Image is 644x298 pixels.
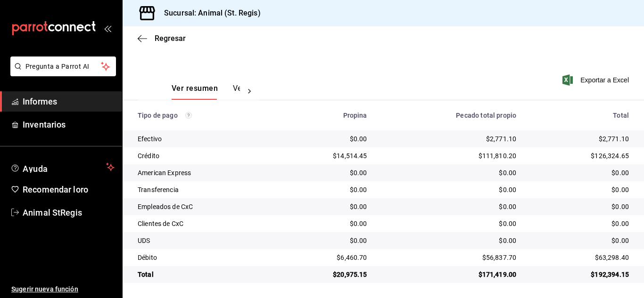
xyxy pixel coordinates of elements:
[138,271,154,278] font: Total
[23,164,48,174] font: Ayuda
[591,152,629,160] font: $126,324.65
[138,135,162,143] font: Efectivo
[611,169,629,177] font: $0.00
[138,186,179,193] font: Transferencia
[499,237,516,244] font: $0.00
[599,135,629,143] font: $2,771.10
[611,237,629,244] font: $0.00
[350,135,367,143] font: $0.00
[564,74,629,86] button: Exportar a Excel
[23,97,57,106] font: Informes
[499,220,516,227] font: $0.00
[595,254,629,261] font: $63,298.40
[172,83,240,100] div: pestañas de navegación
[479,152,517,160] font: $111,810.20
[613,112,629,119] font: Total
[333,271,367,278] font: $20,975.15
[155,34,186,43] font: Regresar
[350,169,367,177] font: $0.00
[343,112,367,119] font: Propina
[456,112,516,119] font: Pecado total propio
[611,186,629,193] font: $0.00
[350,186,367,193] font: $0.00
[138,203,193,210] font: Empleados de CxC
[138,152,159,160] font: Crédito
[482,254,517,261] font: $56,837.70
[337,254,367,261] font: $6,460.70
[10,56,116,76] button: Pregunta a Parrot AI
[233,84,268,93] font: Ver pagos
[7,68,116,78] a: Pregunta a Parrot AI
[479,271,517,278] font: $171,419.00
[104,24,111,32] button: abrir_cajón_menú
[350,237,367,244] font: $0.00
[611,220,629,227] font: $0.00
[499,203,516,210] font: $0.00
[172,84,218,93] font: Ver resumen
[23,208,82,217] font: Animal StRegis
[185,112,192,119] svg: Los pagos realizados con Pay y otras terminales son montos brutos.
[138,169,191,177] font: American Express
[486,135,516,143] font: $2,771.10
[611,203,629,210] font: $0.00
[11,285,78,293] font: Sugerir nueva función
[164,8,261,17] font: Sucursal: Animal (St. Regis)
[25,63,90,70] font: Pregunta a Parrot AI
[350,220,367,227] font: $0.00
[499,169,516,177] font: $0.00
[138,34,186,43] button: Regresar
[23,185,88,194] font: Recomendar loro
[23,120,66,129] font: Inventarios
[138,112,178,119] font: Tipo de pago
[591,271,629,278] font: $192,394.15
[138,220,183,227] font: Clientes de CxC
[138,254,157,261] font: Débito
[350,203,367,210] font: $0.00
[580,76,629,84] font: Exportar a Excel
[499,186,516,193] font: $0.00
[138,237,150,244] font: UDS
[333,152,367,160] font: $14,514.45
